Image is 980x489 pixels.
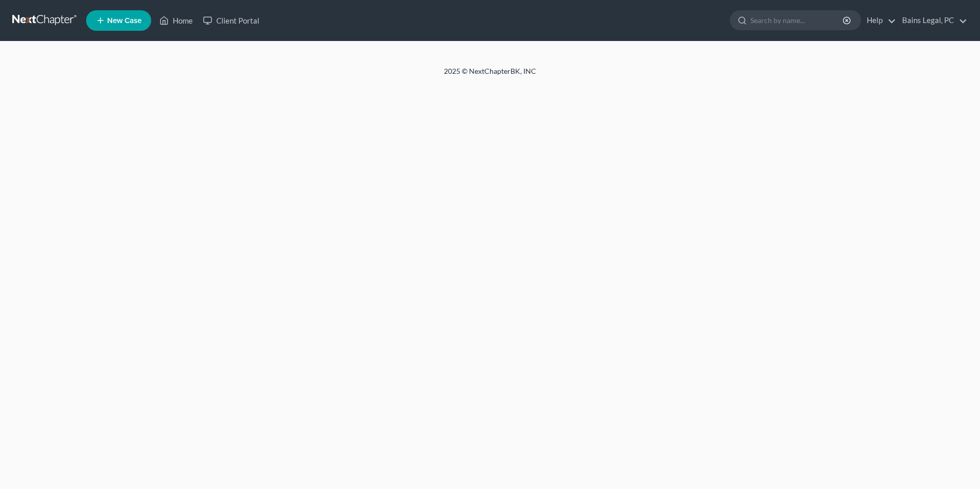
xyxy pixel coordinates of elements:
[750,11,844,30] input: Search by name...
[107,17,141,25] span: New Case
[198,11,264,30] a: Client Portal
[862,11,896,30] a: Help
[198,66,782,85] div: 2025 © NextChapterBK, INC
[154,11,198,30] a: Home
[897,11,967,30] a: Bains Legal, PC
